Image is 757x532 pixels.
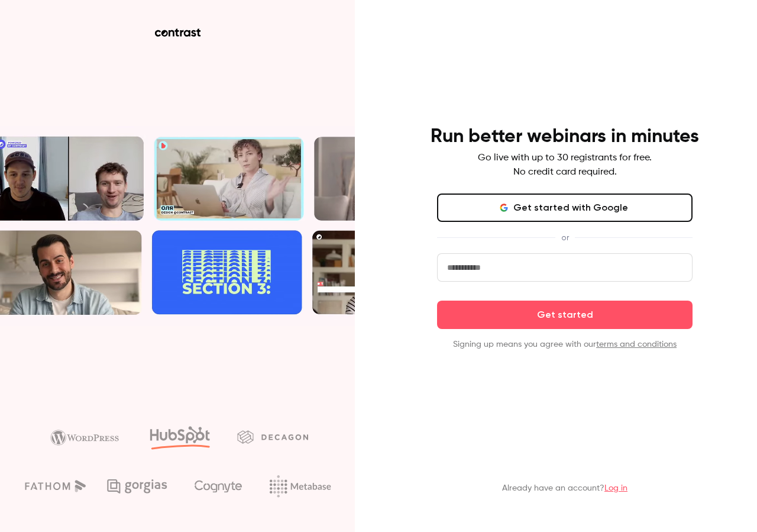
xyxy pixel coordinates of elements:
button: Get started with Google [437,194,693,222]
span: or [555,231,575,244]
p: Already have an account? [502,482,627,494]
p: Go live with up to 30 registrants for free. No credit card required. [478,151,652,179]
h4: Run better webinars in minutes [431,125,699,149]
a: Log in [604,484,627,492]
a: terms and conditions [596,340,677,349]
p: Signing up means you agree with our [437,338,693,350]
button: Get started [437,301,693,329]
img: decagon [237,430,308,443]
